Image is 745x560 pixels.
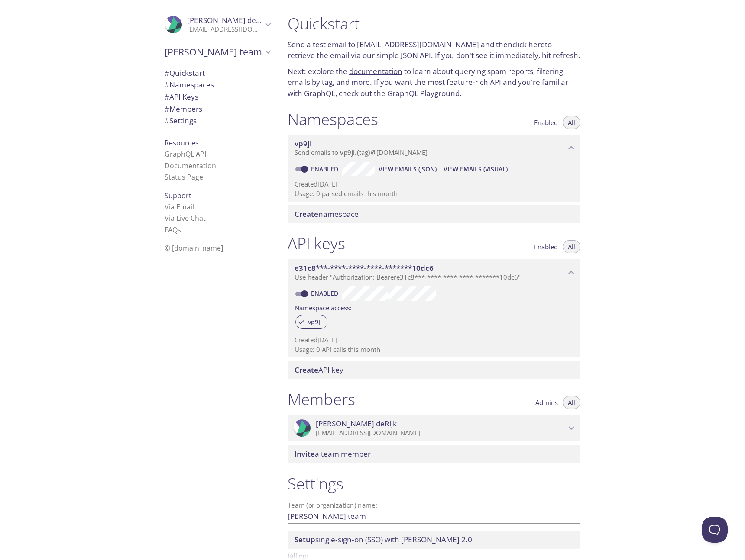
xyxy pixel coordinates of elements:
[295,345,573,354] p: Usage: 0 API calls this month
[165,68,169,78] span: #
[295,365,343,375] span: API key
[316,429,566,438] p: [EMAIL_ADDRESS][DOMAIN_NAME]
[165,80,169,90] span: #
[165,161,216,171] a: Documentation
[288,14,580,33] h1: Quickstart
[288,445,580,463] div: Invite a team member
[295,138,312,148] span: vp9ji
[158,10,277,39] div: Tyler deRijk
[288,389,355,409] h1: Members
[295,301,352,313] label: Namespace access:
[440,162,511,176] button: View Emails (Visual)
[165,46,262,58] span: [PERSON_NAME] team
[295,148,428,157] span: Send emails to . {tag} @[DOMAIN_NAME]
[295,180,573,189] p: Created [DATE]
[563,116,580,129] button: All
[288,531,580,549] div: Setup SSO
[165,104,202,114] span: Members
[288,66,580,99] p: Next: explore the to learn about querying spam reports, filtering emails by tag, and more. If you...
[187,25,262,34] p: [EMAIL_ADDRESS][DOMAIN_NAME]
[187,15,268,25] span: [PERSON_NAME] deRijk
[165,68,205,78] span: Quickstart
[529,116,563,129] button: Enabled
[288,205,580,223] div: Create namespace
[158,79,277,91] div: Namespaces
[288,135,580,161] div: vp9ji namespace
[310,289,342,297] a: Enabled
[310,165,342,173] a: Enabled
[288,415,580,441] div: Tyler deRijk
[387,88,460,98] a: GraphQL Playground
[295,209,359,219] span: namespace
[375,162,440,176] button: View Emails (JSON)
[303,318,327,326] span: vp9ji
[165,116,197,126] span: Settings
[295,534,472,544] span: single-sign-on (SSO) with [PERSON_NAME] 2.0
[702,517,728,543] iframe: Help Scout Beacon - Open
[530,396,563,409] button: Admins
[158,91,277,103] div: API Keys
[288,502,378,509] label: Team (or organization) name:
[512,39,545,49] a: click here
[563,240,580,253] button: All
[158,115,277,127] div: Team Settings
[288,361,580,379] div: Create API Key
[295,449,371,459] span: a team member
[165,80,214,90] span: Namespaces
[165,138,199,148] span: Resources
[165,92,198,102] span: API Keys
[295,449,315,459] span: Invite
[563,396,580,409] button: All
[379,164,437,174] span: View Emails (JSON)
[165,191,191,200] span: Support
[158,41,277,63] div: Tyler's team
[288,474,580,493] h1: Settings
[295,209,318,219] span: Create
[529,240,563,253] button: Enabled
[165,243,223,253] span: © [DOMAIN_NAME]
[288,109,378,129] h1: Namespaces
[165,225,181,235] a: FAQ
[349,66,402,76] a: documentation
[165,172,203,182] a: Status Page
[165,116,169,126] span: #
[165,202,194,212] a: Via Email
[165,104,169,114] span: #
[357,39,479,49] a: [EMAIL_ADDRESS][DOMAIN_NAME]
[165,149,206,159] a: GraphQL API
[295,335,573,344] p: Created [DATE]
[158,67,277,79] div: Quickstart
[295,189,573,198] p: Usage: 0 parsed emails this month
[295,534,315,544] span: Setup
[158,103,277,115] div: Members
[288,234,345,253] h1: API keys
[165,213,206,223] a: Via Live Chat
[288,39,580,61] p: Send a test email to and then to retrieve the email via our simple JSON API. If you don't see it ...
[295,365,318,375] span: Create
[316,419,397,428] span: [PERSON_NAME] deRijk
[295,315,327,329] div: vp9ji
[178,225,181,235] span: s
[165,92,169,102] span: #
[340,148,355,157] span: vp9ji
[444,164,508,174] span: View Emails (Visual)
